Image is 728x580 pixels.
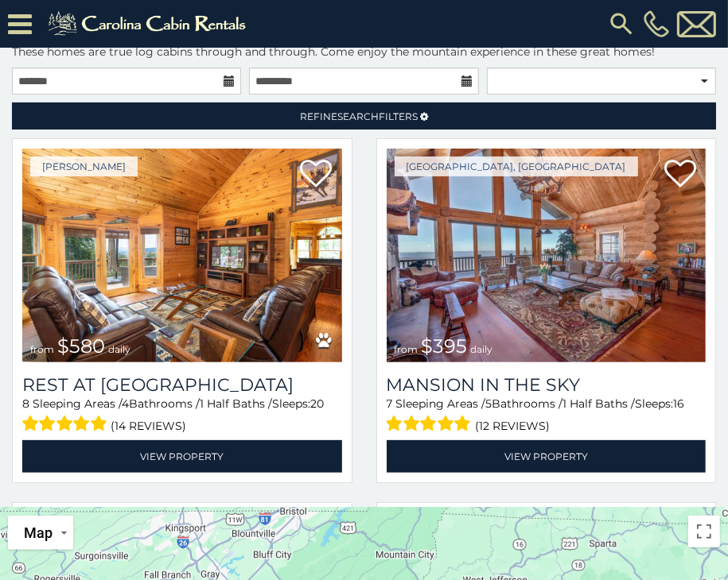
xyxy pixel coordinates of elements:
img: search-regular.svg [607,10,636,38]
span: 8 [22,396,29,411]
a: Mansion In The Sky [387,374,707,396]
span: 4 [122,396,129,411]
h3: Rest at Mountain Crest [22,374,342,396]
a: View Property [22,440,342,473]
a: Rest at [GEOGRAPHIC_DATA] [22,374,342,396]
button: Change map style [8,516,73,550]
a: Mansion In The Sky from $395 daily [387,149,707,362]
a: RefineSearchFilters [12,102,716,130]
span: (14 reviews) [111,416,187,436]
span: 16 [674,396,685,411]
span: 7 [387,396,393,411]
img: Khaki-logo.png [40,8,259,40]
span: 5 [486,396,492,411]
span: 20 [310,396,324,411]
div: Sleeping Areas / Bathrooms / Sleeps: [22,396,342,436]
span: (12 reviews) [475,416,550,436]
img: Mansion In The Sky [387,149,707,362]
a: Add to favorites [301,158,333,191]
a: Rest at Mountain Crest from $580 daily [22,149,342,362]
a: [PHONE_NUMBER] [640,10,673,37]
img: Rest at Mountain Crest [22,149,342,362]
span: Search [337,110,379,122]
span: Refine Filters [300,110,418,122]
a: [PERSON_NAME] [30,157,138,176]
span: $395 [422,334,468,358]
span: $580 [57,334,105,358]
button: Toggle fullscreen view [688,516,720,547]
span: daily [471,343,493,355]
div: Sleeping Areas / Bathrooms / Sleeps: [387,396,707,436]
span: from [395,343,419,355]
a: Add to favorites [664,158,696,191]
a: View Property [387,440,707,473]
span: Map [24,524,53,541]
span: daily [108,343,130,355]
span: from [30,343,54,355]
span: 1 Half Baths / [563,396,636,411]
a: [GEOGRAPHIC_DATA], [GEOGRAPHIC_DATA] [395,157,638,176]
span: 1 Half Baths / [200,396,272,411]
